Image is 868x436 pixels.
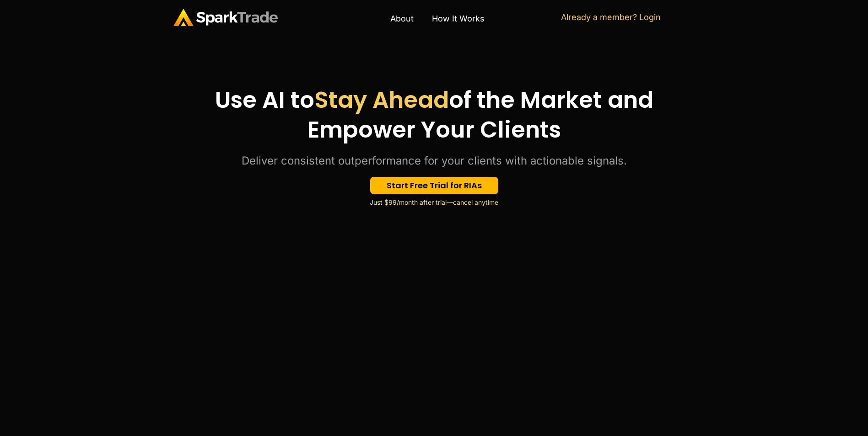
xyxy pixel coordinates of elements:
[314,8,561,29] nav: Menu
[387,181,482,190] span: Start Free Trial for RIAs
[178,85,690,144] h2: Use AI to of the Market and Empower Your Clients
[381,8,423,29] a: About
[314,84,449,116] span: Stay Ahead
[178,154,690,168] p: Deliver consistent outperformance for your clients with actionable signals.
[423,8,494,29] a: How It Works
[370,177,498,194] a: Start Free Trial for RIAs
[561,12,661,22] a: Already a member? Login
